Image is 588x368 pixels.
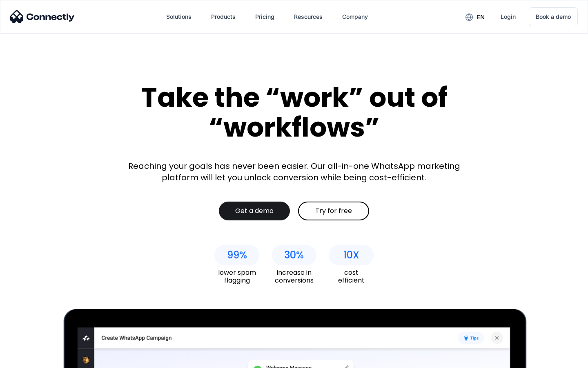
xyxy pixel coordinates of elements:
[272,269,316,284] div: increase in conversions
[284,249,304,261] div: 30%
[10,10,75,23] img: Connectly Logo
[122,160,465,183] div: Reaching your goals has never been easier. Our all-in-one WhatsApp marketing platform will let yo...
[342,11,368,22] div: Company
[16,354,49,365] ul: Language list
[459,11,491,23] div: en
[110,83,478,142] div: Take the “work” out of “workflows”
[249,7,281,27] a: Pricing
[227,249,247,261] div: 99%
[294,11,323,22] div: Resources
[336,7,374,27] div: Company
[329,269,374,284] div: cost efficient
[494,7,522,27] a: Login
[211,11,236,22] div: Products
[166,11,192,22] div: Solutions
[214,269,259,284] div: lower spam flagging
[255,11,274,22] div: Pricing
[219,202,290,220] a: Get a demo
[287,7,329,27] div: Resources
[529,7,578,26] a: Book a demo
[315,207,352,215] div: Try for free
[160,7,198,27] div: Solutions
[298,202,369,220] a: Try for free
[8,354,49,365] aside: Language selected: English
[343,249,359,261] div: 10X
[235,207,274,215] div: Get a demo
[501,11,516,22] div: Login
[205,7,242,27] div: Products
[477,11,485,23] div: en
